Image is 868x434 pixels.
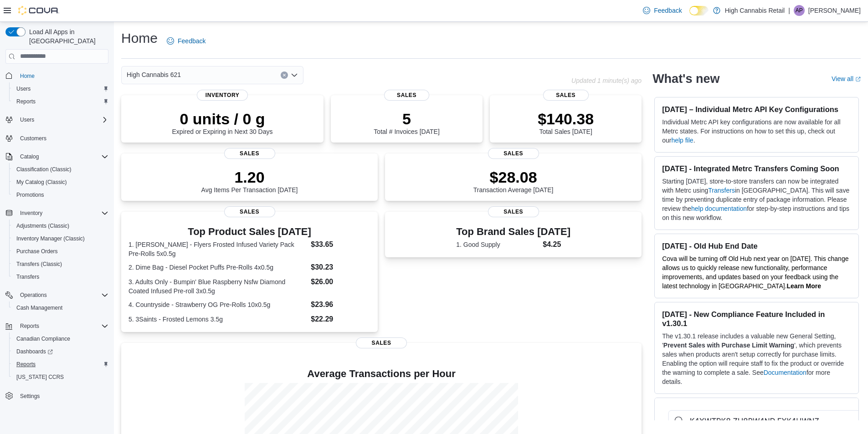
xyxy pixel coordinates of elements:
p: The v1.30.1 release includes a valuable new General Setting, ' ', which prevents sales when produ... [662,332,851,386]
a: Transfers (Classic) [13,259,66,270]
a: Documentation [764,369,806,376]
span: Transfers (Classic) [13,259,108,270]
dt: 5. 3Saints - Frosted Lemons 3.5g [128,315,307,324]
button: Catalog [16,151,42,162]
span: [US_STATE] CCRS [16,373,64,381]
span: Inventory [197,90,248,101]
span: Reports [13,96,108,107]
button: Users [9,82,112,95]
dd: $4.25 [543,239,570,250]
span: Load All Apps in [GEOGRAPHIC_DATA] [26,27,108,46]
dd: $30.23 [311,262,370,273]
span: Sales [356,337,407,348]
strong: Prevent Sales with Purchase Limit Warning [663,342,794,349]
button: Canadian Compliance [9,332,112,345]
dd: $26.00 [311,276,370,287]
span: Sales [384,90,430,101]
span: Users [16,85,31,92]
span: Canadian Compliance [16,335,70,342]
span: Inventory Manager (Classic) [13,233,108,244]
span: Sales [543,90,589,101]
p: | [788,5,790,16]
span: Inventory [20,209,42,217]
div: Total # Invoices [DATE] [374,110,439,135]
button: Users [16,114,38,125]
span: Users [20,116,34,123]
span: Reports [13,359,108,370]
button: Inventory [16,208,46,219]
span: Settings [20,393,40,400]
a: Feedback [639,1,685,20]
button: Reports [9,95,112,108]
a: Canadian Compliance [13,333,74,344]
button: Inventory Manager (Classic) [9,232,112,245]
span: Reports [20,322,39,330]
span: Promotions [13,189,108,200]
h3: [DATE] – Individual Metrc API Key Configurations [662,105,851,114]
button: [US_STATE] CCRS [9,371,112,383]
span: Cash Management [16,304,62,311]
h1: Home [121,29,158,47]
span: High Cannabis 621 [127,69,181,80]
a: [US_STATE] CCRS [13,372,67,383]
span: Feedback [654,6,682,15]
a: help documentation [691,205,747,212]
a: View allExternal link [832,75,861,82]
button: Transfers [9,271,112,283]
a: My Catalog (Classic) [13,177,71,188]
span: Operations [16,290,108,301]
span: Feedback [178,36,205,46]
button: Catalog [2,150,112,163]
a: Home [16,71,38,82]
button: Operations [2,289,112,301]
dt: 1. Good Supply [456,240,539,249]
span: Sales [224,206,275,217]
a: Adjustments (Classic) [13,220,73,231]
p: Individual Metrc API key configurations are now available for all Metrc states. For instructions ... [662,117,851,145]
button: Customers [2,132,112,145]
a: Reports [13,96,39,107]
span: Inventory [16,208,108,219]
span: Sales [224,148,275,159]
span: Classification (Classic) [13,164,108,175]
a: Purchase Orders [13,246,62,257]
span: Dashboards [16,348,53,355]
div: Alicia Prieur [794,5,805,16]
span: Reports [16,361,36,368]
button: Purchase Orders [9,245,112,258]
button: Clear input [281,71,288,79]
span: My Catalog (Classic) [16,179,67,186]
button: Users [2,113,112,126]
p: $28.08 [473,168,554,186]
dd: $33.65 [311,239,370,250]
h3: [DATE] - New Compliance Feature Included in v1.30.1 [662,310,851,328]
p: [PERSON_NAME] [808,5,861,16]
span: Settings [16,390,108,401]
span: My Catalog (Classic) [13,177,108,188]
a: Users [13,83,34,94]
strong: Learn More [787,282,821,290]
span: Transfers (Classic) [16,260,62,268]
p: $140.38 [538,110,594,128]
button: Adjustments (Classic) [9,220,112,232]
span: Purchase Orders [13,246,108,257]
span: Catalog [20,153,39,160]
a: help file [671,137,693,144]
button: Home [2,69,112,82]
div: Total Sales [DATE] [538,110,594,135]
button: Reports [2,320,112,332]
span: Users [16,114,108,125]
span: Transfers [13,271,108,282]
dd: $22.29 [311,314,370,325]
dt: 3. Adults Only - Bumpin' Blue Raspberry Nsfw Diamond Coated Infused Pre-roll 3x0.5g [128,277,307,296]
span: Cash Management [13,302,108,313]
button: Reports [9,358,112,371]
dt: 2. Dime Bag - Diesel Pocket Puffs Pre-Rolls 4x0.5g [128,263,307,272]
span: Transfers [16,273,39,281]
a: Inventory Manager (Classic) [13,233,88,244]
span: Cova will be turning off Old Hub next year on [DATE]. This change allows us to quickly release ne... [662,255,848,290]
button: Classification (Classic) [9,163,112,176]
a: Reports [13,359,39,370]
span: Home [16,70,108,82]
span: Washington CCRS [13,372,108,383]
